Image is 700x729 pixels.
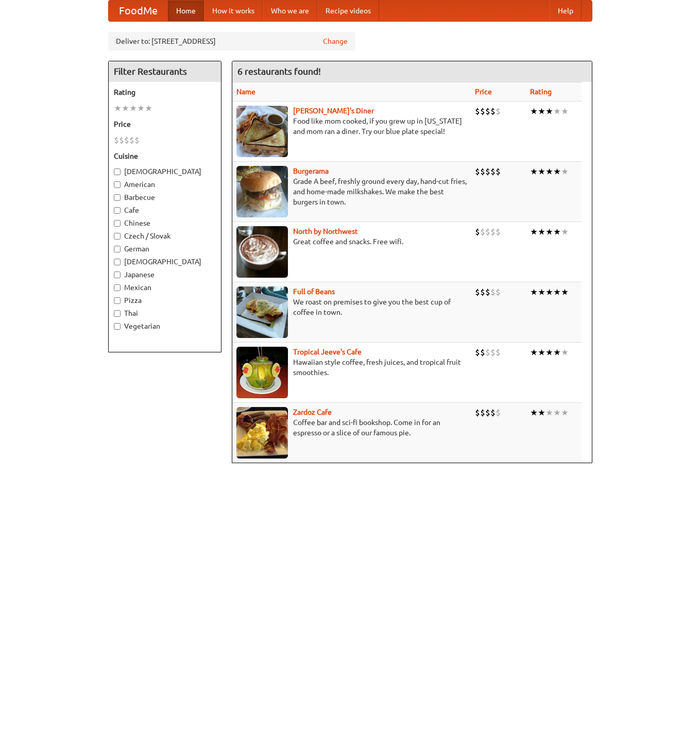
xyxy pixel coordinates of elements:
[490,286,496,298] li: $
[114,151,216,161] h5: Cuisine
[114,192,216,202] label: Barbecue
[114,295,216,306] label: Pizza
[553,226,561,238] li: ★
[236,176,467,207] p: Grade A beef, freshly ground every day, hand-cut fries, and home-made milkshakes. We make the bes...
[236,297,467,317] p: We roast on premises to give you the best cup of coffee in town.
[293,287,335,296] b: Full of Beans
[114,297,121,304] input: Pizza
[114,323,121,330] input: Vegetarian
[561,286,569,298] li: ★
[530,347,538,358] li: ★
[480,407,485,418] li: $
[553,407,561,418] li: ★
[237,66,321,76] ng-pluralize: 6 restaurants found!
[553,166,561,177] li: ★
[545,347,553,358] li: ★
[293,348,362,356] a: Tropical Jeeve's Cafe
[496,407,501,418] li: $
[114,87,216,97] h5: Rating
[236,286,288,338] img: beans.jpg
[263,1,317,21] a: Who we are
[236,106,288,157] img: sallys.jpg
[545,106,553,117] li: ★
[485,166,490,177] li: $
[538,226,545,238] li: ★
[475,286,480,298] li: $
[561,347,569,358] li: ★
[496,347,501,358] li: $
[475,226,480,238] li: $
[293,408,332,416] a: Zardoz Cafe
[485,286,490,298] li: $
[480,347,485,358] li: $
[114,308,216,318] label: Thai
[496,166,501,177] li: $
[323,36,348,46] a: Change
[496,106,501,117] li: $
[236,417,467,438] p: Coffee bar and sci-fi bookshop. Come in for an espresso or a slice of our famous pie.
[236,116,467,137] p: Food like mom cooked, if you grew up in [US_STATE] and mom ran a diner. Try our blue plate special!
[119,134,124,146] li: $
[553,286,561,298] li: ★
[485,407,490,418] li: $
[137,103,145,114] li: ★
[530,106,538,117] li: ★
[114,272,121,278] input: Japanese
[553,106,561,117] li: ★
[114,220,121,227] input: Chinese
[293,107,374,115] b: [PERSON_NAME]'s Diner
[114,321,216,331] label: Vegetarian
[114,166,216,177] label: [DEMOGRAPHIC_DATA]
[545,166,553,177] li: ★
[561,106,569,117] li: ★
[530,166,538,177] li: ★
[114,233,121,240] input: Czech / Slovak
[114,284,121,291] input: Mexican
[490,347,496,358] li: $
[485,347,490,358] li: $
[545,286,553,298] li: ★
[108,32,355,50] div: Deliver to: [STREET_ADDRESS]
[236,236,467,247] p: Great coffee and snacks. Free wifi.
[114,244,216,254] label: German
[496,226,501,238] li: $
[168,1,204,21] a: Home
[122,103,129,114] li: ★
[114,310,121,317] input: Thai
[545,407,553,418] li: ★
[480,106,485,117] li: $
[114,246,121,252] input: German
[293,167,329,175] a: Burgerama
[114,168,121,175] input: [DEMOGRAPHIC_DATA]
[124,134,129,146] li: $
[114,103,122,114] li: ★
[496,286,501,298] li: $
[480,286,485,298] li: $
[538,286,545,298] li: ★
[545,226,553,238] li: ★
[145,103,152,114] li: ★
[293,227,358,235] b: North by Northwest
[480,166,485,177] li: $
[114,207,121,214] input: Cafe
[236,357,467,378] p: Hawaiian style coffee, fresh juices, and tropical fruit smoothies.
[538,347,545,358] li: ★
[109,1,168,21] a: FoodMe
[114,259,121,265] input: [DEMOGRAPHIC_DATA]
[129,134,134,146] li: $
[530,286,538,298] li: ★
[114,181,121,188] input: American
[475,347,480,358] li: $
[475,106,480,117] li: $
[480,226,485,238] li: $
[550,1,582,21] a: Help
[475,88,492,96] a: Price
[114,205,216,215] label: Cafe
[114,257,216,267] label: [DEMOGRAPHIC_DATA]
[236,347,288,398] img: jeeves.jpg
[114,134,119,146] li: $
[114,194,121,201] input: Barbecue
